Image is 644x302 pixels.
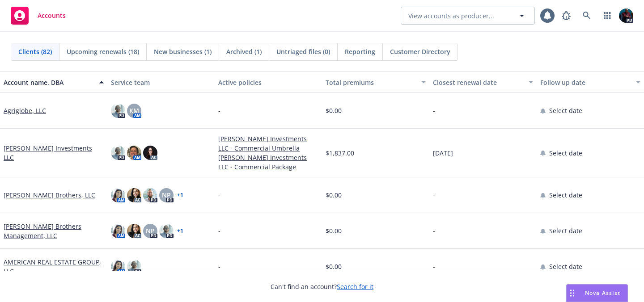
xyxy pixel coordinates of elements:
[390,47,450,56] span: Customer Directory
[433,262,435,271] span: -
[218,190,220,200] span: -
[4,257,104,276] a: AMERICAN REAL ESTATE GROUP, LLC
[619,8,633,23] img: photo
[566,284,628,302] button: Nova Assist
[127,146,141,160] img: photo
[326,262,342,271] span: $0.00
[159,224,174,238] img: photo
[433,148,453,158] span: [DATE]
[218,262,220,271] span: -
[326,190,342,200] span: $0.00
[549,148,582,158] span: Select date
[549,106,582,115] span: Select date
[111,78,211,87] div: Service team
[429,71,537,93] button: Closest renewal date
[111,260,125,274] img: photo
[598,7,616,25] a: Switch app
[4,78,94,87] div: Account name, DBA
[433,190,435,200] span: -
[567,285,578,302] div: Drag to move
[218,153,318,172] a: [PERSON_NAME] Investments LLC - Commercial Package
[146,226,155,235] span: NP
[111,104,125,118] img: photo
[4,222,104,240] a: [PERSON_NAME] Brothers Management, LLC
[337,282,373,291] a: Search for it
[226,47,262,56] span: Archived (1)
[111,188,125,202] img: photo
[549,226,582,235] span: Select date
[271,282,373,291] span: Can't find an account?
[276,47,330,56] span: Untriaged files (0)
[162,190,171,200] span: NP
[177,193,183,198] a: + 1
[7,3,69,28] a: Accounts
[322,71,429,93] button: Total premiums
[4,143,104,162] a: [PERSON_NAME] Investments LLC
[433,78,523,87] div: Closest renewal date
[67,47,139,56] span: Upcoming renewals (18)
[549,190,582,200] span: Select date
[218,226,220,235] span: -
[177,228,183,234] a: + 1
[218,78,318,87] div: Active policies
[433,226,435,235] span: -
[218,106,220,115] span: -
[557,7,575,25] a: Report a Bug
[326,78,416,87] div: Total premiums
[540,78,631,87] div: Follow up date
[129,106,139,115] span: KM
[18,47,52,56] span: Clients (82)
[143,188,157,202] img: photo
[549,262,582,271] span: Select date
[433,106,435,115] span: -
[4,190,95,200] a: [PERSON_NAME] Brothers, LLC
[401,7,535,25] button: View accounts as producer...
[345,47,375,56] span: Reporting
[111,224,125,238] img: photo
[38,12,66,19] span: Accounts
[127,260,141,274] img: photo
[578,7,596,25] a: Search
[326,148,354,158] span: $1,837.00
[585,289,620,297] span: Nova Assist
[537,71,644,93] button: Follow up date
[111,146,125,160] img: photo
[127,224,141,238] img: photo
[326,226,342,235] span: $0.00
[154,47,212,56] span: New businesses (1)
[143,146,157,160] img: photo
[218,134,318,153] a: [PERSON_NAME] Investments LLC - Commercial Umbrella
[326,106,342,115] span: $0.00
[215,71,322,93] button: Active policies
[4,106,46,115] a: Agriglobe, LLC
[107,71,215,93] button: Service team
[408,11,494,21] span: View accounts as producer...
[127,188,141,202] img: photo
